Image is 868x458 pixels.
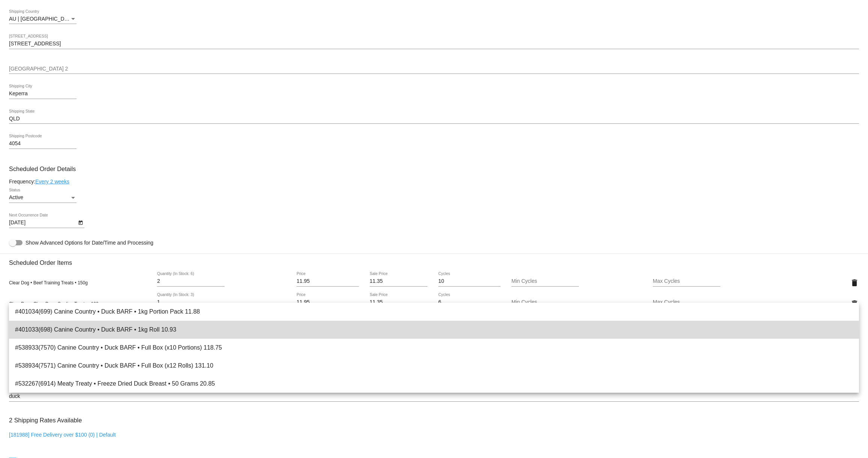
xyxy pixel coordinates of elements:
h3: Scheduled Order Items [9,254,859,266]
input: Next Occurrence Date [9,220,76,226]
button: Open calendar [76,218,84,226]
h3: Scheduled Order Details [9,165,859,173]
span: #401033(698) Canine Country • Duck BARF • 1kg Roll 10.93 [15,321,853,339]
mat-icon: delete [850,299,859,308]
input: Cycles [438,278,501,284]
span: Clear Dog • Beef Training Treats • 150g [9,280,88,285]
input: Quantity (In Stock: 6) [157,278,225,284]
span: Show Advanced Options for Date/Time and Processing [25,239,153,246]
mat-select: Shipping Country [9,16,76,22]
input: Shipping Postcode [9,141,76,147]
input: Sale Price [370,278,428,284]
input: Max Cycles [653,299,720,305]
input: Shipping Street 2 [9,66,859,72]
input: Cycles [438,299,501,305]
span: #538933(7570) Canine Country • Duck BARF • Full Box (x10 Portions) 118.75 [15,339,853,357]
input: Shipping City [9,91,76,97]
input: Quantity (In Stock: 3) [157,299,225,305]
input: Max Cycles [653,278,720,284]
input: Sale Price [370,299,428,305]
span: #538934(7571) Canine Country • Duck BARF • Full Box (x12 Rolls) 131.10 [15,357,853,375]
span: #401034(699) Canine Country • Duck BARF • 1kg Portion Pack 11.88 [15,303,853,321]
h3: 2 Shipping Rates Available [9,412,82,428]
input: Price [297,299,359,305]
div: Frequency: [9,179,859,185]
mat-icon: delete [850,278,859,287]
a: [181988] Free Delivery over $100 (0) | Default [9,432,116,438]
input: Shipping State [9,116,859,122]
span: Clear Dog • Clear Dog • Sardine Treats • 100 grams [9,301,112,306]
input: Min Cycles [511,278,579,284]
span: AU | [GEOGRAPHIC_DATA] [9,16,75,22]
input: Shipping Street 1 [9,41,859,47]
a: Every 2 weeks [35,179,69,185]
span: #532267(6914) Meaty Treaty • Freeze Dried Duck Breast • 50 Grams 20.85 [15,375,853,393]
input: Min Cycles [511,299,579,305]
mat-select: Status [9,195,76,201]
input: Price [297,278,359,284]
input: Add an item [9,393,859,399]
span: Active [9,194,23,200]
